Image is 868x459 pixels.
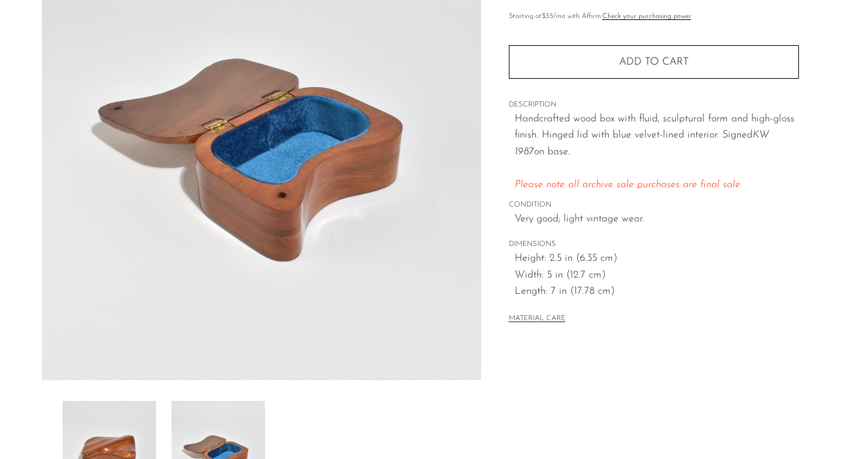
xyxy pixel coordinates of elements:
p: Handcrafted wood box with fluid, sculptural form and high-gloss finish. Hinged lid with blue velv... [515,111,799,194]
span: DIMENSIONS [509,239,799,250]
span: Length: 7 in (17.78 cm) [515,283,799,300]
p: Starting at /mo with Affirm. [509,11,799,23]
span: Very good; light vintage wear. [515,211,799,228]
span: DESCRIPTION [509,99,799,111]
em: KW 1987 [515,130,769,157]
em: Please note all archive sale purchases are final sale. [515,179,742,190]
button: MATERIAL CARE [509,314,566,324]
span: Height: 2.5 in (6.35 cm) [515,250,799,267]
button: Add to cart [509,45,799,79]
a: Check your purchasing power - Learn more about Affirm Financing (opens in modal) [602,13,691,20]
span: Width: 5 in (12.7 cm) [515,267,799,284]
span: $35 [542,13,553,20]
span: Add to cart [619,57,689,67]
span: CONDITION [509,199,799,211]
